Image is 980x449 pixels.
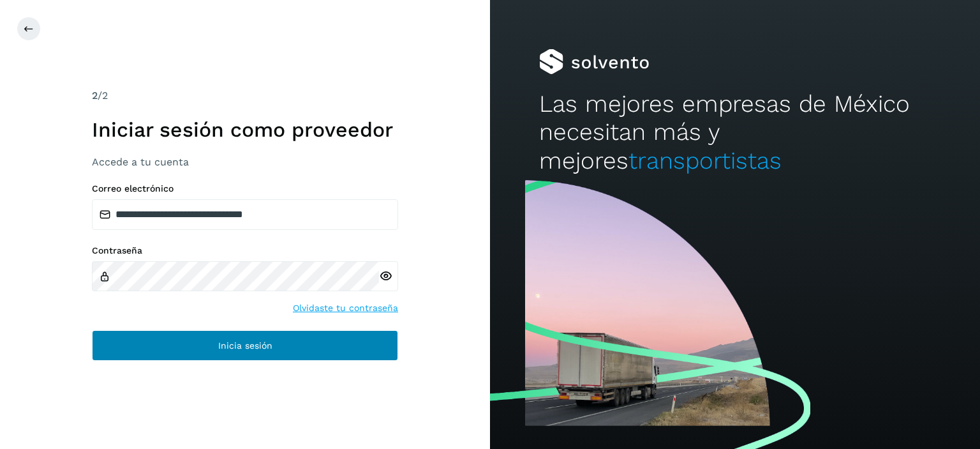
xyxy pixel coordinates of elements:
h1: Iniciar sesión como proveedor [92,118,398,142]
span: Inicia sesión [218,341,272,350]
span: 2 [92,89,98,102]
div: /2 [92,88,398,103]
h2: Las mejores empresas de México necesitan más y mejores [539,90,931,175]
span: transportistas [628,147,782,174]
a: Olvidaste tu contraseña [293,301,398,315]
button: Inicia sesión [92,330,398,361]
h3: Accede a tu cuenta [92,156,398,168]
label: Correo electrónico [92,183,398,194]
label: Contraseña [92,245,398,256]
